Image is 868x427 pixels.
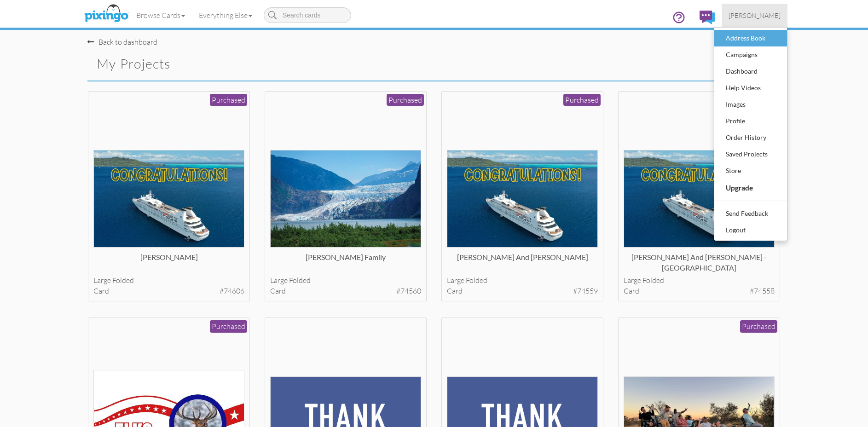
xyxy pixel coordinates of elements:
[447,252,598,271] div: [PERSON_NAME] and [PERSON_NAME]
[714,222,787,238] a: Logout
[723,207,778,220] div: Send Feedback
[447,150,598,248] img: 134779-1-1755354614743-565ea052856075d0-qa.jpg
[270,252,422,271] div: [PERSON_NAME] Family
[270,150,422,248] img: 134780-1-1755355802725-69e578b51036893f-qa.jpg
[624,150,775,248] img: 134777-1-1755536911107-00386f01f5e436f4-qa.jpg
[624,276,641,285] span: large
[270,276,288,285] span: large
[387,94,424,106] div: Purchased
[723,147,778,161] div: Saved Projects
[740,320,777,333] div: Purchased
[729,12,781,19] span: [PERSON_NAME]
[723,114,778,128] div: Profile
[714,205,787,222] a: Send Feedback
[129,4,192,27] a: Browse Cards
[723,98,778,111] div: Images
[270,286,422,296] div: card
[723,31,778,45] div: Address Book
[93,286,245,296] div: card
[642,276,664,285] span: folded
[563,94,601,106] div: Purchased
[396,286,421,296] span: #74560
[447,286,598,296] div: card
[93,150,245,248] img: 134909-1-1755684199803-3518f17c6c71bf87-qa.jpg
[192,4,259,27] a: Everything Else
[714,179,787,196] a: Upgrade
[714,129,787,146] a: Order History
[750,286,775,296] span: #74558
[723,81,778,95] div: Help Videos
[93,276,111,285] span: large
[264,7,351,23] input: Search cards
[714,96,787,113] a: Images
[714,80,787,96] a: Help Videos
[466,276,487,285] span: folded
[87,37,157,46] a: Back to dashboard
[573,286,598,296] span: #74559
[93,252,245,271] div: [PERSON_NAME]
[714,30,787,46] a: Address Book
[714,46,787,63] a: Campaigns
[700,11,715,24] img: comments.svg
[722,4,787,27] a: [PERSON_NAME]
[210,94,247,106] div: Purchased
[210,320,247,333] div: Purchased
[714,63,787,80] a: Dashboard
[624,286,775,296] div: card
[723,164,778,178] div: Store
[723,131,778,144] div: Order History
[723,223,778,237] div: Logout
[714,146,787,162] a: Saved Projects
[97,57,418,71] h2: My Projects
[714,113,787,129] a: Profile
[447,276,464,285] span: large
[220,286,244,296] span: #74606
[624,252,775,271] div: [PERSON_NAME] and [PERSON_NAME] - [GEOGRAPHIC_DATA]
[82,2,131,25] img: pixingo logo
[723,48,778,62] div: Campaigns
[723,64,778,78] div: Dashboard
[714,162,787,179] a: Store
[723,180,778,195] div: Upgrade
[289,276,311,285] span: folded
[112,276,134,285] span: folded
